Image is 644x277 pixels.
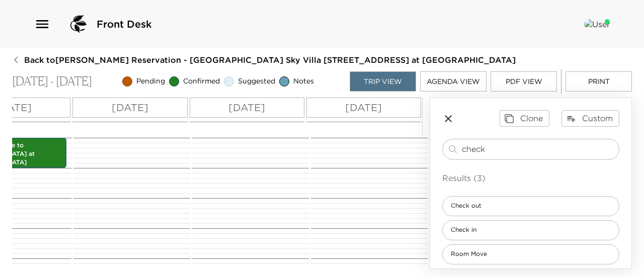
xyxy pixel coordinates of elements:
[566,71,632,91] button: Print
[420,71,487,91] button: Agenda View
[443,250,495,258] span: Room Move
[443,226,485,234] span: Check in
[345,100,382,115] p: [DATE]
[183,76,220,86] span: Confirmed
[442,172,619,184] p: Results (3)
[97,17,152,31] span: Front Desk
[584,19,610,29] img: User
[238,76,275,86] span: Suggested
[443,202,490,210] span: Check out
[561,110,619,126] button: Custom
[190,98,304,118] button: [DATE]
[72,98,187,118] button: [DATE]
[112,100,148,115] p: [DATE]
[66,12,91,36] img: logo
[12,54,516,65] button: Back to[PERSON_NAME] Reservation - [GEOGRAPHIC_DATA] Sky Villa [STREET_ADDRESS] at [GEOGRAPHIC_DATA]
[24,54,516,65] span: Back to [PERSON_NAME] Reservation - [GEOGRAPHIC_DATA] Sky Villa [STREET_ADDRESS] at [GEOGRAPHIC_D...
[136,76,165,86] span: Pending
[491,71,557,91] button: PDF View
[500,110,549,126] button: Clone
[306,98,421,118] button: [DATE]
[462,143,615,155] input: Search for activities
[442,196,619,216] div: Check out
[293,76,314,86] span: Notes
[350,71,416,91] button: Trip View
[228,100,265,115] p: [DATE]
[442,244,619,264] div: Room Move
[442,220,619,240] div: Check in
[12,74,92,89] p: [DATE] - [DATE]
